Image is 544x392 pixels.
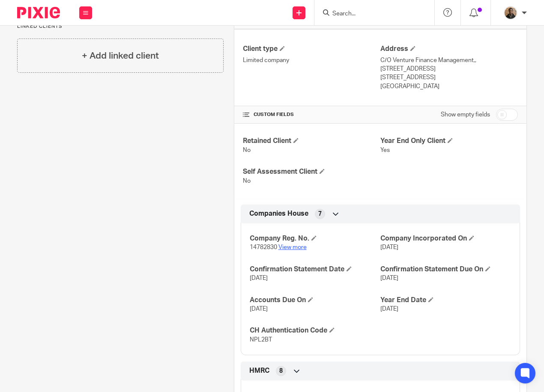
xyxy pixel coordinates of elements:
span: Yes [380,147,390,153]
h4: + Add linked client [82,49,159,62]
h4: Year End Date [380,296,511,305]
h4: Confirmation Statement Date [250,265,380,274]
h4: Company Reg. No. [250,234,380,243]
span: [DATE] [380,244,398,250]
h4: Year End Only Client [380,137,518,146]
span: [DATE] [250,275,268,281]
h4: Accounts Due On [250,296,380,305]
a: View more [278,244,307,250]
span: 8 [279,367,283,375]
span: [DATE] [250,306,268,312]
img: WhatsApp%20Image%202025-04-23%20.jpg [504,6,517,20]
label: Show empty fields [441,110,490,119]
h4: Company Incorporated On [380,234,511,243]
h4: Retained Client [243,137,380,146]
img: Pixie [17,7,60,18]
h4: Confirmation Statement Due On [380,265,511,274]
span: HMRC [249,366,269,375]
span: No [243,178,251,184]
p: C/O Venture Finance Management,, [STREET_ADDRESS] [380,56,518,74]
p: Limited company [243,56,380,65]
span: Companies House [249,209,308,218]
h4: CH Authentication Code [250,326,380,335]
span: [DATE] [380,275,398,281]
h4: Address [380,45,518,53]
p: [STREET_ADDRESS] [380,73,518,82]
h4: Self Assessment Client [243,167,380,176]
h4: CUSTOM FIELDS [243,111,380,118]
p: Linked clients [17,23,224,30]
span: NPL2BT [250,337,272,343]
h4: Client type [243,45,380,53]
span: [DATE] [380,306,398,312]
span: No [243,147,251,153]
span: 14782830 [250,244,277,250]
p: [GEOGRAPHIC_DATA] [380,82,518,91]
span: 7 [318,210,322,218]
input: Search [332,10,409,18]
